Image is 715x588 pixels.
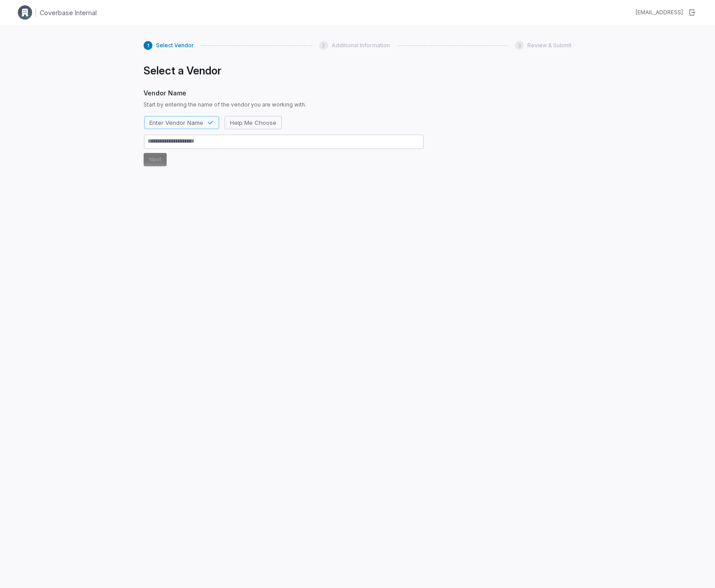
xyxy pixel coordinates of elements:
[225,116,282,129] button: Help Me Choose
[144,116,219,129] button: Enter Vendor Name
[527,42,571,49] span: Review & Submit
[149,119,203,127] span: Enter Vendor Name
[515,41,524,50] div: 3
[40,8,97,17] h1: Coverbase Internal
[332,42,390,49] span: Additional Information
[18,5,32,20] img: Clerk Logo
[144,101,424,108] span: Start by entering the name of the vendor you are working with.
[319,41,328,50] div: 2
[636,9,683,16] div: [EMAIL_ADDRESS]
[144,64,424,78] h1: Select a Vendor
[156,42,194,49] span: Select Vendor
[230,119,276,127] span: Help Me Choose
[144,41,152,50] div: 1
[144,88,424,98] span: Vendor Name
